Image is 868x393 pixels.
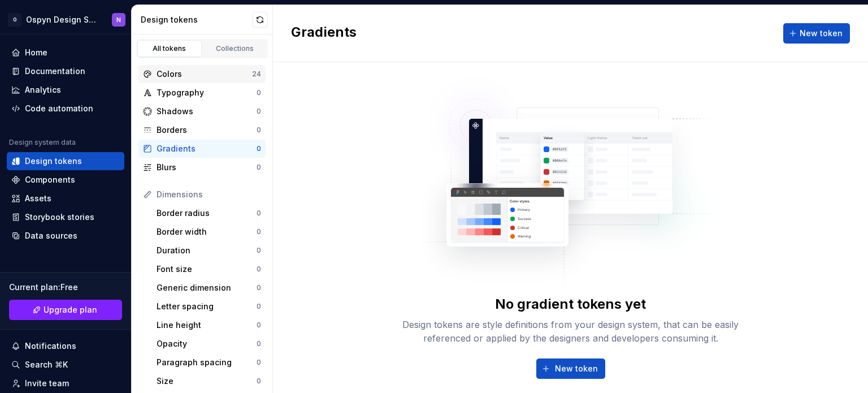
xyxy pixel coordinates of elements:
[26,14,98,25] div: Ospyn Design System
[157,189,261,200] div: Dimensions
[152,204,266,222] a: Border radius0
[7,356,124,374] button: Search ⌘K
[257,88,261,97] div: 0
[152,260,266,278] a: Font size0
[25,47,47,58] div: Home
[7,171,124,189] a: Components
[152,279,266,297] a: Generic dimension0
[152,372,266,390] a: Size0
[257,107,261,116] div: 0
[138,158,266,176] a: Blurs0
[25,66,85,77] div: Documentation
[152,223,266,241] a: Border width0
[157,282,257,293] div: Generic dimension
[157,162,257,173] div: Blurs
[25,211,94,223] div: Storybook stories
[257,126,261,135] div: 0
[7,208,124,226] a: Storybook stories
[157,68,252,80] div: Colors
[157,106,257,117] div: Shadows
[44,304,97,316] span: Upgrade plan
[157,264,257,275] div: Font size
[152,241,266,260] a: Duration0
[25,103,93,114] div: Code automation
[7,81,124,99] a: Analytics
[25,359,68,370] div: Search ⌘K
[800,28,843,39] span: New token
[257,163,261,172] div: 0
[157,87,257,98] div: Typography
[257,302,261,311] div: 0
[9,282,122,293] div: Current plan : Free
[257,265,261,274] div: 0
[390,318,752,345] div: Design tokens are style definitions from your design system, that can be easily referenced or app...
[157,208,257,219] div: Border radius
[9,138,76,147] div: Design system data
[25,230,77,241] div: Data sources
[257,358,261,367] div: 0
[157,301,257,312] div: Letter spacing
[152,316,266,334] a: Line height0
[25,84,61,96] div: Analytics
[7,374,124,392] a: Invite team
[157,375,257,387] div: Size
[257,144,261,153] div: 0
[152,353,266,372] a: Paragraph spacing0
[25,174,75,185] div: Components
[257,246,261,255] div: 0
[257,339,261,348] div: 0
[157,338,257,349] div: Opacity
[7,44,124,62] a: Home
[141,44,198,53] div: All tokens
[138,84,266,102] a: Typography0
[25,378,69,389] div: Invite team
[257,377,261,386] div: 0
[138,65,266,83] a: Colors24
[157,143,257,154] div: Gradients
[7,227,124,245] a: Data sources
[257,283,261,292] div: 0
[257,321,261,330] div: 0
[7,152,124,170] a: Design tokens
[152,335,266,353] a: Opacity0
[157,226,257,237] div: Border width
[157,319,257,331] div: Line height
[2,7,129,32] button: OOspyn Design SystemN
[25,156,82,167] div: Design tokens
[9,300,122,320] button: Upgrade plan
[8,13,21,27] div: O
[257,227,261,236] div: 0
[138,140,266,158] a: Gradients0
[536,359,605,379] button: New token
[138,121,266,139] a: Borders0
[157,124,257,136] div: Borders
[555,363,598,374] span: New token
[207,44,263,53] div: Collections
[291,23,357,44] h2: Gradients
[7,189,124,208] a: Assets
[138,102,266,120] a: Shadows0
[25,340,76,352] div: Notifications
[25,193,51,204] div: Assets
[7,100,124,118] a: Code automation
[157,245,257,256] div: Duration
[257,209,261,218] div: 0
[141,14,252,25] div: Design tokens
[495,295,646,313] div: No gradient tokens yet
[157,357,257,368] div: Paragraph spacing
[152,297,266,316] a: Letter spacing0
[783,23,850,44] button: New token
[116,15,121,24] div: N
[7,337,124,355] button: Notifications
[7,62,124,80] a: Documentation
[252,70,261,79] div: 24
